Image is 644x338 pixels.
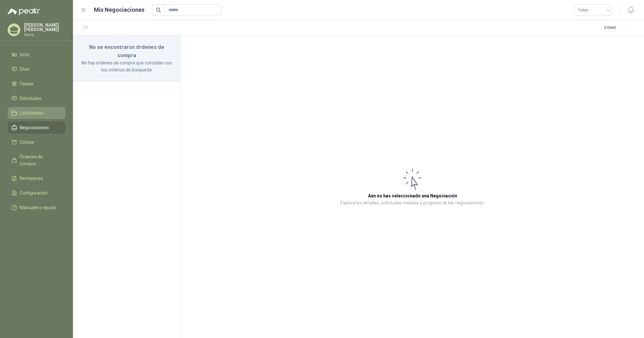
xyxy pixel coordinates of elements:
[20,189,48,196] span: Configuración
[8,122,65,134] a: Negociaciones
[81,59,173,73] p: No hay órdenes de compra que coincidan con tus criterios de búsqueda.
[8,136,65,148] a: Cotizar
[20,51,30,58] span: Inicio
[8,8,40,15] img: Logo peakr
[8,107,65,119] a: Licitaciones
[20,175,43,182] span: Remisiones
[8,92,65,104] a: Solicitudes
[94,5,144,14] h1: Mis Negociaciones
[20,95,42,102] span: Solicitudes
[340,199,485,207] p: Explora los detalles, solicitudes creadas y progreso de las negociaciones.
[20,204,56,211] span: Manuales y ayuda
[20,80,34,87] span: Tareas
[8,187,65,199] a: Configuración
[368,192,457,199] h3: Aún no has seleccionado una Negociación
[81,43,173,59] h3: No se encontraron órdenes de compra
[8,202,65,214] a: Manuales y ayuda
[20,153,59,167] span: Órdenes de Compra
[24,33,65,37] p: Fama
[20,109,43,116] span: Licitaciones
[604,23,636,33] div: 0 - 0 de 0
[8,49,65,61] a: Inicio
[8,63,65,75] a: Chat
[8,78,65,90] a: Tareas
[578,5,608,15] span: Todas
[20,124,49,131] span: Negociaciones
[8,151,65,170] a: Órdenes de Compra
[20,139,34,146] span: Cotizar
[24,23,65,32] p: [PERSON_NAME] [PERSON_NAME]
[20,66,29,73] span: Chat
[8,172,65,184] a: Remisiones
